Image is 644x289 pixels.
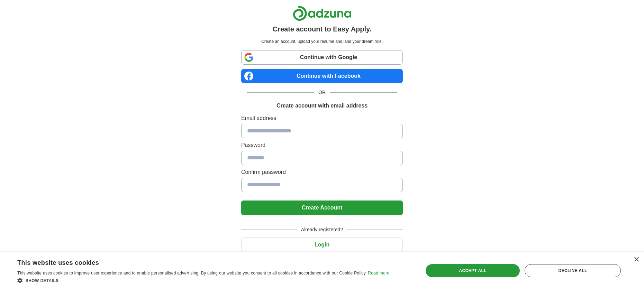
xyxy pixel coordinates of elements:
[426,264,520,277] div: Accept all
[525,264,621,277] div: Decline all
[241,69,403,83] a: Continue with Facebook
[276,102,368,110] h1: Create account with email address
[17,277,389,284] div: Show details
[634,257,639,262] div: Close
[243,38,401,45] p: Create an account, upload your resume and land your dream role.
[297,226,347,233] span: Already registered?
[26,278,59,283] span: Show details
[314,89,330,96] span: OR
[17,271,367,276] span: This website uses cookies to improve user experience and to enable personalised advertising. By u...
[241,168,403,176] label: Confirm password
[241,50,403,65] a: Continue with Google
[241,141,403,149] label: Password
[241,201,403,215] button: Create Account
[273,24,372,34] h1: Create account to Easy Apply.
[368,271,389,276] a: Read more, opens a new window
[241,237,403,252] button: Login
[241,114,403,122] label: Email address
[17,257,372,267] div: This website uses cookies
[293,6,352,21] img: Adzuna logo
[241,242,403,248] a: Login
